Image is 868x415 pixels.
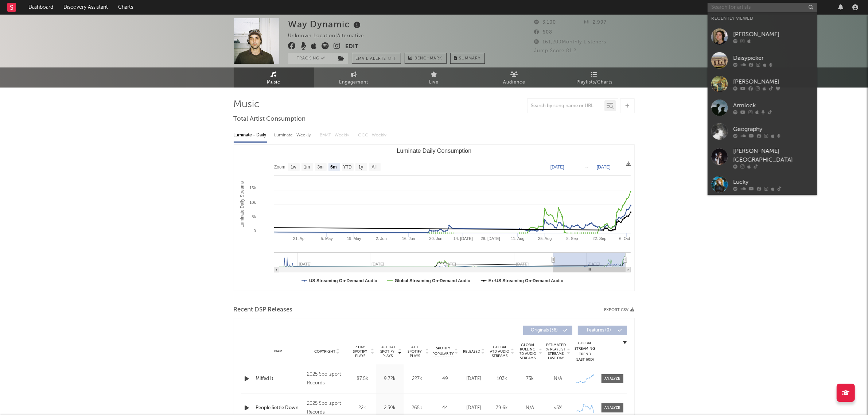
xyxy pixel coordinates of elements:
[708,172,817,196] a: Lucky
[534,40,607,44] span: 161,209 Monthly Listeners
[433,404,458,412] div: 44
[288,53,334,64] button: Tracking
[397,148,471,154] text: Luminate Daily Consumption
[343,165,351,170] text: YTD
[275,129,313,141] div: Luminate - Weekly
[402,236,415,241] text: 16. Jun
[534,49,577,53] span: Jump Score: 81.2
[518,404,542,412] div: N/A
[604,308,635,312] button: Export CSV
[234,145,634,291] svg: Luminate Daily Consumption
[528,328,561,333] span: Originals ( 38 )
[234,67,314,88] a: Music
[708,72,817,96] a: [PERSON_NAME]
[462,375,486,383] div: [DATE]
[462,404,486,412] div: [DATE]
[249,200,256,205] text: 10k
[405,404,429,412] div: 265k
[490,375,514,383] div: 103k
[554,67,635,88] a: Playlists/Charts
[293,236,306,241] text: 21. Apr
[378,345,397,358] span: Last Day Spotify Plays
[708,25,817,49] a: [PERSON_NAME]
[274,165,285,170] text: Zoom
[518,375,542,383] div: 75k
[511,236,524,241] text: 11. Aug
[534,30,553,35] span: 608
[733,178,813,186] div: Lucky
[256,404,304,412] a: People Settle Down
[574,341,596,362] div: Global Streaming Trend (Last 60D)
[490,404,514,412] div: 79.6k
[733,54,813,62] div: Daisypicker
[351,375,374,383] div: 87.5k
[378,404,402,412] div: 2.39k
[253,229,256,233] text: 0
[733,77,813,86] div: [PERSON_NAME]
[550,164,564,170] text: [DATE]
[405,345,425,358] span: ATD Spotify Plays
[733,147,813,164] div: [PERSON_NAME][GEOGRAPHIC_DATA]
[347,236,361,241] text: 19. May
[619,236,630,241] text: 6. Oct
[288,32,373,40] div: Unknown Location | Alternative
[576,78,612,87] span: Playlists/Charts
[523,326,572,335] button: Originals(38)
[518,343,538,360] span: Global Rolling 7D Audio Streams
[429,236,442,241] text: 30. Jun
[546,343,566,360] span: Estimated % Playlist Streams Last Day
[234,115,306,124] span: Total Artist Consumption
[566,236,578,241] text: 8. Sep
[307,370,347,388] div: 2025 Spoilsport Records
[450,53,485,64] button: Summary
[528,103,604,109] input: Search by song name or URL
[538,236,552,241] text: 25. Aug
[378,375,402,383] div: 9.72k
[317,165,323,170] text: 3m
[288,18,363,30] div: Way Dynamic
[733,125,813,133] div: Geography
[267,78,280,87] span: Music
[351,345,370,358] span: 7 Day Spotify Plays
[578,326,627,335] button: Features(0)
[394,67,474,88] a: Live
[405,375,429,383] div: 227k
[584,20,607,25] span: 2,997
[429,78,439,87] span: Live
[239,181,244,228] text: Luminate Daily Streams
[711,14,813,23] div: Recently Viewed
[320,236,333,241] text: 5. May
[708,120,817,143] a: Geography
[453,236,472,241] text: 14. [DATE]
[234,129,267,141] div: Luminate - Daily
[480,236,500,241] text: 28. [DATE]
[249,186,256,190] text: 15k
[546,404,571,412] div: <5%
[708,143,817,172] a: [PERSON_NAME][GEOGRAPHIC_DATA]
[708,3,817,12] input: Search for artists
[388,57,397,61] em: Off
[375,236,386,241] text: 2. Jun
[304,165,310,170] text: 1m
[432,346,454,357] span: Spotify Popularity
[256,375,304,383] a: Miffed It
[234,306,293,314] span: Recent DSP Releases
[733,101,813,110] div: Armlock
[415,54,443,63] span: Benchmark
[358,165,363,170] text: 1y
[583,328,616,333] span: Features ( 0 )
[490,345,510,358] span: Global ATD Audio Streams
[503,78,525,87] span: Audience
[352,53,401,64] button: Email AlertsOff
[314,349,335,354] span: Copyright
[309,278,377,283] text: US Streaming On-Demand Audio
[330,165,336,170] text: 6m
[708,96,817,120] a: Armlock
[405,53,447,64] a: Benchmark
[314,67,394,88] a: Engagement
[351,404,374,412] div: 22k
[534,20,556,25] span: 3,100
[339,78,369,87] span: Engagement
[394,278,470,283] text: Global Streaming On-Demand Audio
